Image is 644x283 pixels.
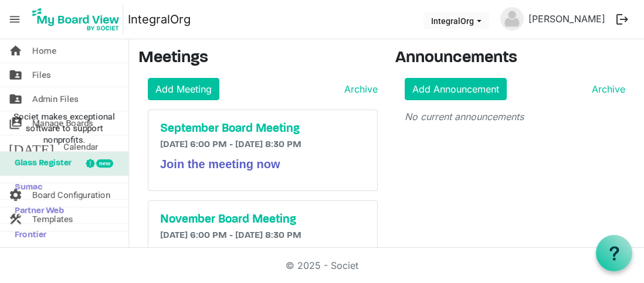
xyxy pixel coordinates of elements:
a: [PERSON_NAME] [524,7,610,30]
span: Files [32,63,51,87]
h3: Meetings [138,49,378,69]
h3: Announcements [395,49,635,69]
button: logout [610,7,635,32]
a: September Board Meeting [160,122,365,136]
a: Add Meeting [148,78,219,100]
img: My Board View Logo [29,5,123,34]
img: no-profile-picture.svg [500,7,524,30]
a: November Board Meeting [160,213,365,227]
span: home [9,39,23,63]
span: Partner Web [9,200,64,223]
span: Sumac [9,176,42,199]
span: Admin Files [32,87,79,111]
div: new [96,159,113,168]
h6: [DATE] 6:00 PM - [DATE] 8:30 PM [160,230,365,241]
a: Join the meeting now [160,160,280,170]
span: folder_shared [9,87,23,111]
h6: [DATE] 6:00 PM - [DATE] 8:30 PM [160,139,365,151]
span: folder_shared [9,63,23,87]
span: Glass Register [9,152,72,175]
a: IntegralOrg [128,8,191,31]
span: Frontier [9,224,46,247]
a: Add Announcement [405,78,507,100]
p: No current announcements [405,110,625,124]
span: Join the meeting now [160,158,280,171]
span: Home [32,39,56,63]
button: IntegralOrg dropdownbutton [423,12,489,29]
a: My Board View Logo [29,5,128,34]
span: Societ makes exceptional software to support nonprofits. [5,111,123,146]
span: menu [4,8,26,30]
a: © 2025 - Societ [286,260,358,271]
a: Archive [340,82,378,96]
a: Archive [587,82,625,96]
